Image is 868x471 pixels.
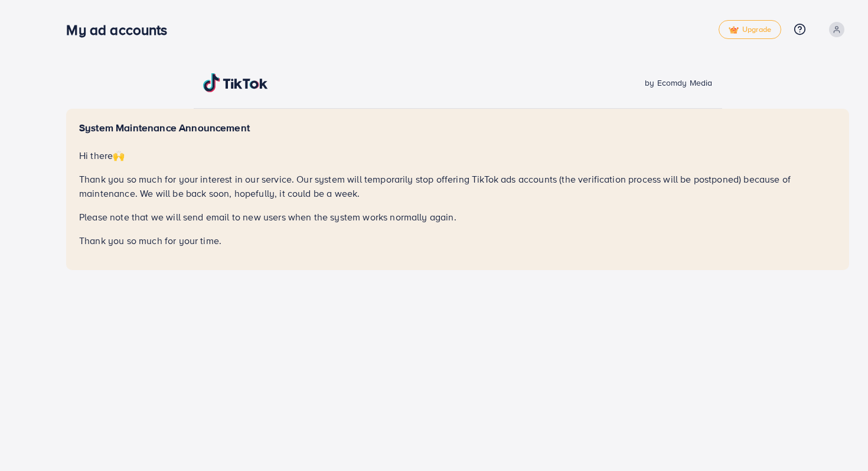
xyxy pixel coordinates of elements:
h5: System Maintenance Announcement [79,122,836,134]
p: Thank you so much for your time. [79,233,836,248]
p: Please note that we will send email to new users when the system works normally again. [79,210,836,224]
span: by Ecomdy Media [645,77,712,89]
h3: My ad accounts [66,21,177,38]
span: Upgrade [729,25,771,34]
p: Hi there [79,148,836,163]
img: tick [729,26,739,34]
img: TikTok [203,73,268,92]
span: 🙌 [113,149,125,162]
p: Thank you so much for your interest in our service. Our system will temporarily stop offering Tik... [79,172,836,200]
a: tickUpgrade [719,20,781,39]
